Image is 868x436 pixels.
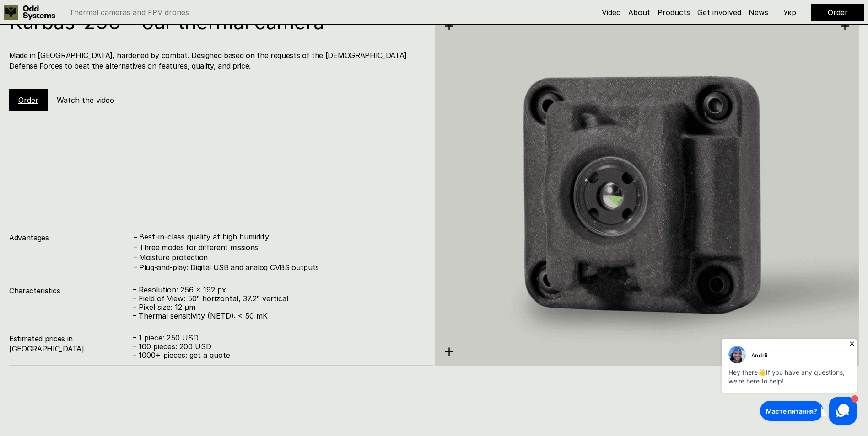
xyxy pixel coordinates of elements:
[628,8,650,17] a: About
[783,9,796,16] p: Укр
[134,262,137,272] h4: –
[658,8,690,17] a: Products
[9,233,133,243] h4: Advantages
[139,233,424,241] p: Best-in-class quality at high humidity
[133,312,424,320] p: – Thermal sensitivity (NETD): < 50 mK
[139,262,424,272] h4: Plug-and-play: Digital USB and analog CVBS outputs
[134,232,137,242] h4: –
[139,242,424,252] h4: Three modes for different missions
[719,336,859,427] iframe: HelpCrunch
[57,95,114,105] h5: Watch the video
[133,334,424,342] p: – 1 piece: 250 USD
[9,50,424,71] h4: Made in [GEOGRAPHIC_DATA], hardened by combat. Designed based on the requests of the [DEMOGRAPHIC...
[9,334,133,354] h4: Estimated prices in [GEOGRAPHIC_DATA]
[602,8,621,17] a: Video
[9,286,133,296] h4: Characteristics
[134,241,137,251] h4: –
[9,12,424,32] h1: Kurbas-256 – our thermal camera
[133,286,424,294] p: – Resolution: 256 x 192 px
[133,303,424,312] p: – Pixel size: 12 µm
[828,8,848,17] a: Order
[133,351,424,360] p: – 1000+ pieces: get a quote
[139,252,424,262] h4: Moisture protection
[133,294,424,303] p: – Field of View: 50° horizontal, 37.2° vertical
[134,252,137,262] h4: –
[133,342,424,351] p: – 100 pieces: 200 USD
[697,8,741,17] a: Get involved
[18,96,38,105] a: Order
[749,8,768,17] a: News
[69,9,189,16] p: Thermal cameras and FPV drones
